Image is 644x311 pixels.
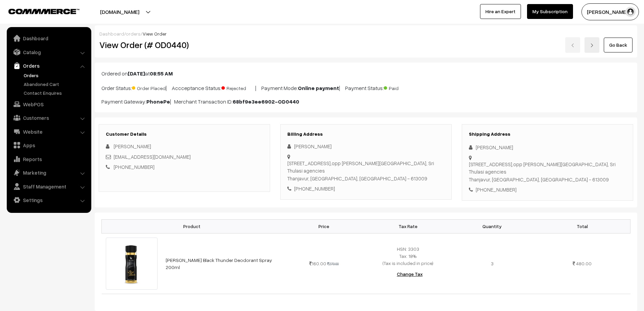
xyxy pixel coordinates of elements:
span: Rejected [221,83,255,92]
a: Go Back [604,38,633,52]
div: [PERSON_NAME] [287,142,445,150]
a: Catalog [8,46,89,58]
img: COMMMERCE [8,9,79,14]
a: Dashboard [99,31,124,37]
a: Orders [8,60,89,72]
a: COMMMERCE [8,7,68,15]
b: 68bf9e3ee6902-OD0440 [233,98,299,105]
span: View Order [143,31,167,37]
a: Dashboard [8,32,89,44]
b: PhonePe [146,98,170,105]
h2: View Order (# OD0440) [99,40,270,50]
span: 3 [491,261,494,266]
th: Total [534,219,630,233]
a: [PERSON_NAME] Black Thunder Deodorant Spray 200ml [166,257,272,270]
strike: 270.00 [327,262,339,266]
div: [PHONE_NUMBER] [469,186,626,194]
button: Change Tax [391,267,428,282]
a: Abandoned Cart [22,81,89,88]
a: Settings [8,194,89,206]
button: [PERSON_NAME] D [581,3,639,20]
div: [PERSON_NAME] [469,143,626,151]
b: [DATE] [128,70,145,77]
a: Staff Management [8,180,89,193]
a: Website [8,126,89,138]
h3: Customer Details [106,131,263,137]
a: Apps [8,139,89,151]
th: Quantity [450,219,534,233]
img: 200ml Black Thunder deo.jpg [106,238,158,290]
img: right-arrow.png [590,43,594,47]
div: [PHONE_NUMBER] [287,185,445,193]
span: [PERSON_NAME] [114,143,151,149]
div: [STREET_ADDRESS],opp [PERSON_NAME][GEOGRAPHIC_DATA], Sri Thulasi agencies Thanjavur, [GEOGRAPHIC_... [287,159,445,182]
th: Product [102,219,282,233]
h3: Shipping Address [469,131,626,137]
a: [PHONE_NUMBER] [114,164,154,170]
a: My Subscription [527,4,573,19]
h3: Billing Address [287,131,445,137]
p: Ordered on at [101,69,630,77]
b: Online payment [298,85,339,91]
a: Customers [8,112,89,124]
th: Price [282,219,366,233]
a: Orders [22,72,89,79]
a: WebPOS [8,98,89,110]
span: 160.00 [309,261,326,266]
span: Paid [384,83,418,92]
span: HSN: 3303 Tax: 18% (Tax is included in price) [383,246,433,266]
a: Reports [8,153,89,165]
img: user [625,7,636,17]
div: [STREET_ADDRESS],opp [PERSON_NAME][GEOGRAPHIC_DATA], Sri Thulasi agencies Thanjavur, [GEOGRAPHIC_... [469,160,626,183]
p: Payment Gateway: | Merchant Transaction ID: [101,97,630,106]
span: Order Placed [132,83,166,92]
div: / / [99,30,633,37]
a: Marketing [8,166,89,179]
a: [EMAIL_ADDRESS][DOMAIN_NAME] [114,154,191,160]
span: 480.00 [576,261,592,266]
button: [DOMAIN_NAME] [76,3,163,20]
p: Order Status: | Accceptance Status: | Payment Mode: | Payment Status: [101,83,630,92]
a: Hire an Expert [480,4,521,19]
a: orders [126,31,141,37]
b: 08:55 AM [150,70,173,77]
a: Contact Enquires [22,89,89,96]
th: Tax Rate [366,219,450,233]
